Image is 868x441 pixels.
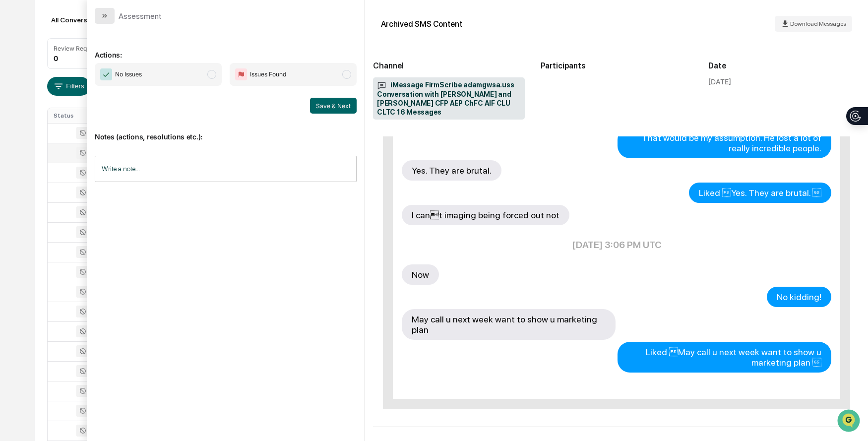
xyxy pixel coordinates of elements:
[618,342,831,373] div: Liked May call u next week want to show u marketing plan
[72,126,80,134] div: 🗄️
[708,77,731,86] div: [DATE]
[95,121,357,141] p: Notes (actions, resolutions etc.):
[34,86,125,94] div: We're available if you need us!
[402,264,439,285] div: Now
[767,287,831,307] div: No kidding!
[310,98,357,114] button: Save & Next
[775,16,852,32] button: Download Messages
[70,168,120,176] a: Powered byPylon
[95,39,357,59] p: Actions:
[618,127,831,158] div: That would be my assumption. He lost a lot of really incredible people.
[20,144,62,154] span: Data Lookup
[10,76,28,94] img: 1746055101610-c473b297-6a78-478c-a979-82029cc54cd1
[115,69,142,79] span: No Issues
[402,309,616,340] div: May call u next week want to show u marketing plan
[100,68,112,80] img: Checkmark
[54,54,58,63] div: 0
[250,69,286,79] span: Issues Found
[119,11,162,21] div: Assessment
[377,80,521,117] span: iMessage FirmScribe adamgwsa.uss Conversation with [PERSON_NAME] and [PERSON_NAME] CFP AEP ChFC A...
[401,227,832,263] td: [DATE] 3:06 PM UTC
[68,121,127,139] a: 🗄️Attestations
[235,68,247,80] img: Flag
[689,183,831,203] div: Liked Yes. They are brutal.
[20,125,64,135] span: Preclearance
[381,19,462,29] div: Archived SMS Content
[82,125,123,135] span: Attestations
[169,79,181,91] button: Start new chat
[99,168,120,176] span: Pylon
[6,140,66,158] a: 🔎Data Lookup
[6,121,68,139] a: 🖐️Preclearance
[48,108,107,123] th: Status
[402,160,501,181] div: Yes. They are brutal.
[790,20,846,27] span: Download Messages
[47,12,122,28] div: All Conversations
[54,45,101,52] div: Review Required
[34,76,163,86] div: Start new chat
[373,61,525,70] h2: Channel
[836,408,863,435] iframe: Open customer support
[47,77,90,96] button: Filters
[10,126,18,134] div: 🖐️
[708,61,860,70] h2: Date
[402,205,569,225] div: I cant imaging being forced out not
[10,21,181,37] p: How can we help?
[10,145,18,153] div: 🔎
[541,61,692,70] h2: Participants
